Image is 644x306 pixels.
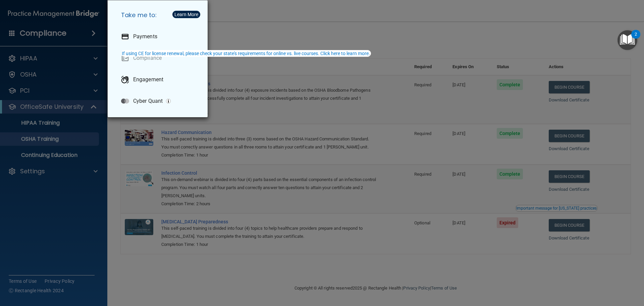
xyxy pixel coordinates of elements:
p: Payments [133,33,157,40]
p: Engagement [133,76,163,83]
a: Engagement [116,70,202,89]
p: Cyber Quant [133,98,163,104]
a: Payments [116,27,202,46]
a: Compliance [116,49,202,68]
button: Open Resource Center, 2 new notifications [618,30,637,50]
h5: Take me to: [116,6,202,25]
button: Learn More [172,11,200,18]
a: Cyber Quant [116,92,202,111]
div: 2 [635,34,637,43]
button: If using CE for license renewal, please check your state's requirements for online vs. live cours... [121,50,371,57]
div: If using CE for license renewal, please check your state's requirements for online vs. live cours... [122,51,370,56]
div: Learn More [174,12,198,17]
